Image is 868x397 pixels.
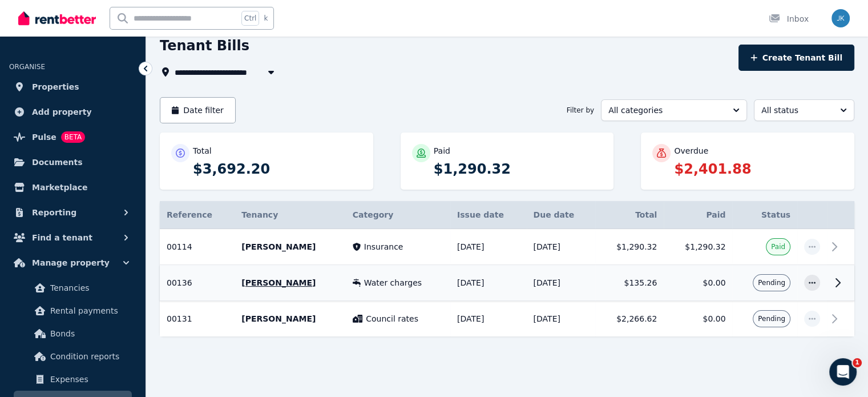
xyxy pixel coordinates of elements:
button: All status [754,99,854,121]
td: [DATE] [450,229,527,265]
p: [PERSON_NAME] [241,277,338,288]
span: Pending [758,314,785,323]
a: Add property [9,101,136,123]
span: Filter by [567,106,594,115]
span: All status [761,105,831,116]
img: Joseph Khalife [831,9,850,27]
td: [DATE] [450,265,527,301]
td: [DATE] [527,301,596,337]
span: 00131 [167,314,192,323]
span: Reporting [32,206,76,219]
span: Marketplace [32,181,87,194]
a: Properties [9,75,136,98]
button: Create Tenant Bill [738,45,854,71]
td: $2,266.62 [595,301,664,337]
span: Tenancies [50,281,127,295]
th: Issue date [450,201,527,229]
span: Properties [32,80,79,94]
td: [DATE] [527,229,596,265]
p: Paid [434,145,450,157]
button: Find a tenant [9,226,136,249]
td: $135.26 [595,265,664,301]
button: Manage property [9,251,136,274]
span: All categories [608,105,724,116]
span: Rental payments [50,304,127,318]
p: [PERSON_NAME] [241,241,338,252]
button: Reporting [9,201,136,224]
span: Water charges [364,277,422,288]
span: Manage property [32,256,110,270]
span: Ctrl [241,11,259,26]
span: Pending [758,278,785,287]
a: Tenancies [14,276,132,299]
p: Overdue [674,145,708,157]
span: Find a tenant [32,231,92,244]
a: Rental payments [14,299,132,322]
span: 1 [853,358,862,367]
p: Total [193,145,212,157]
span: Pulse [32,130,56,144]
a: Marketplace [9,176,136,199]
td: [DATE] [527,265,596,301]
a: Condition reports [14,345,132,368]
th: Paid [664,201,732,229]
th: Status [732,201,797,229]
a: Documents [9,151,136,174]
span: Bonds [50,327,127,340]
p: $2,401.88 [674,160,843,178]
button: Date filter [160,97,236,123]
span: Add property [32,105,92,119]
iframe: Intercom live chat [829,358,857,386]
td: $0.00 [664,301,732,337]
th: Category [346,201,450,229]
div: Inbox [769,13,809,25]
span: Expenses [50,372,127,386]
td: [DATE] [450,301,527,337]
span: Reference [167,210,212,219]
td: $0.00 [664,265,732,301]
td: $1,290.32 [595,229,664,265]
a: Bonds [14,322,132,345]
p: [PERSON_NAME] [241,313,338,324]
th: Due date [527,201,596,229]
a: Expenses [14,368,132,391]
span: Condition reports [50,350,127,363]
td: $1,290.32 [664,229,732,265]
button: All categories [601,99,747,121]
span: 00114 [167,242,192,251]
span: Insurance [364,241,403,252]
span: 00136 [167,278,192,287]
th: Total [595,201,664,229]
img: RentBetter [18,10,96,27]
span: Council rates [366,313,418,324]
p: $3,692.20 [193,160,362,178]
a: PulseBETA [9,126,136,149]
span: k [264,14,268,23]
span: BETA [61,131,85,143]
span: Documents [32,155,83,169]
th: Tenancy [235,201,345,229]
h1: Tenant Bills [160,37,249,55]
span: ORGANISE [9,63,45,71]
span: Paid [771,242,785,251]
p: $1,290.32 [434,160,603,178]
